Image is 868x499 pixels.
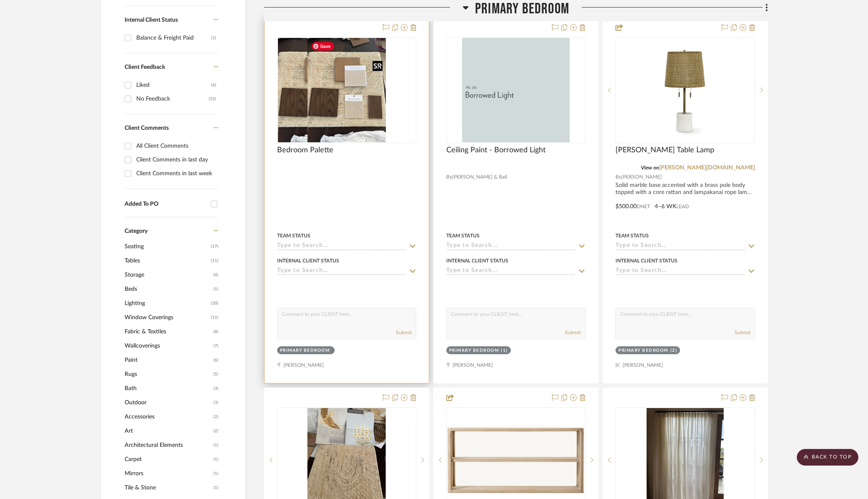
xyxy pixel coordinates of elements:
[659,165,755,171] a: [PERSON_NAME][DOMAIN_NAME]
[446,257,508,265] div: Internal Client Status
[125,17,178,23] span: Internal Client Status
[211,31,216,45] div: (1)
[136,153,216,166] div: Client Comments in last day
[125,438,211,452] span: Architectural Elements
[735,329,750,336] button: Submit
[446,232,480,239] div: Team Status
[447,427,585,494] img: Trieste Console Table
[213,410,218,423] span: (2)
[213,339,218,353] span: (7)
[211,78,216,92] div: (6)
[125,228,148,235] span: Category
[396,329,412,336] button: Submit
[136,92,209,106] div: No Feedback
[312,42,334,50] span: Save
[277,146,333,155] span: Bedroom Palette
[125,282,211,296] span: Beds
[213,424,218,438] span: (2)
[125,452,211,466] span: Carpet
[125,254,209,268] span: Tables
[615,257,678,265] div: Internal Client Status
[280,348,330,354] div: Primary Bedroom
[125,481,211,495] span: Tile & Stone
[125,125,169,131] span: Client Comments
[213,368,218,381] span: (5)
[125,367,211,381] span: Rugs
[452,173,507,181] span: [PERSON_NAME] & Ball
[501,348,508,354] div: (1)
[277,232,310,239] div: Team Status
[213,268,218,282] span: (4)
[125,325,211,339] span: Fabric & Textiles
[136,31,211,45] div: Balance & Freight Paid
[447,38,585,143] div: 0
[125,339,211,353] span: Wallcoverings
[615,267,745,275] input: Type to Search…
[621,173,662,181] span: [PERSON_NAME]
[277,257,339,265] div: Internal Client Status
[125,396,211,410] span: Outdoor
[449,348,499,354] div: Primary Bedroom
[633,38,737,142] img: Winslow Table Lamp
[615,232,649,239] div: Team Status
[213,353,218,367] span: (6)
[615,173,621,181] span: By
[615,242,745,250] input: Type to Search…
[308,38,386,142] img: Bedroom Palette
[125,466,211,481] span: Mirrors
[797,449,858,466] scroll-to-top-button: BACK TO TOP
[670,348,678,354] div: (2)
[277,267,406,275] input: Type to Search…
[446,267,575,275] input: Type to Search…
[213,467,218,480] span: (1)
[211,254,218,267] span: (11)
[211,297,218,310] span: (30)
[213,382,218,395] span: (3)
[125,310,209,325] span: Window Coverings
[136,139,216,153] div: All Client Comments
[125,268,211,282] span: Storage
[462,38,570,142] img: Ceiling Paint - Borrowed Light
[277,242,406,250] input: Type to Search…
[618,348,668,354] div: Primary Bedroom
[211,240,218,253] span: (17)
[136,167,216,180] div: Client Comments in last week
[213,481,218,494] span: (1)
[213,396,218,409] span: (3)
[125,381,211,396] span: Bath
[213,453,218,466] span: (1)
[125,410,211,424] span: Accessories
[446,242,575,250] input: Type to Search…
[565,329,581,336] button: Submit
[125,424,211,438] span: Art
[209,92,216,106] div: (52)
[213,439,218,452] span: (1)
[125,201,207,208] div: Added To PO
[125,64,165,70] span: Client Feedback
[211,311,218,324] span: (11)
[615,146,714,155] span: [PERSON_NAME] Table Lamp
[125,296,209,310] span: Lighting
[446,173,452,181] span: By
[641,165,659,170] span: View on
[213,325,218,338] span: (8)
[125,239,209,254] span: Seating
[446,146,545,155] span: Ceiling Paint - Borrowed Light
[136,78,211,92] div: Liked
[125,353,211,367] span: Paint
[213,282,218,296] span: (1)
